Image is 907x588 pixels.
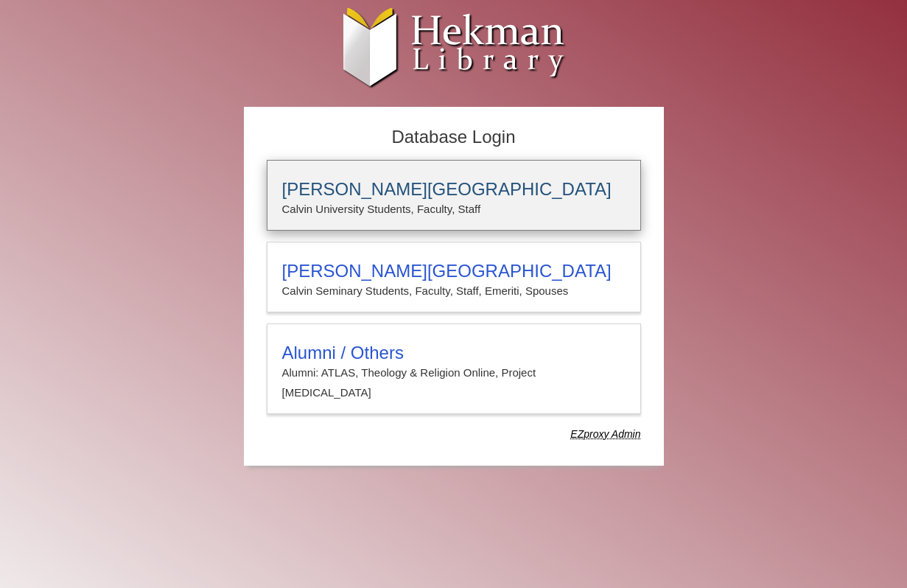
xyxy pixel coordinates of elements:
[282,363,626,402] p: Alumni: ATLAS, Theology & Religion Online, Project [MEDICAL_DATA]
[282,200,626,219] p: Calvin University Students, Faculty, Staff
[282,343,626,363] h3: Alumni / Others
[282,343,626,402] summary: Alumni / OthersAlumni: ATLAS, Theology & Religion Online, Project [MEDICAL_DATA]
[570,428,640,440] dfn: Use Alumni login
[267,242,641,312] a: [PERSON_NAME][GEOGRAPHIC_DATA]Calvin Seminary Students, Faculty, Staff, Emeriti, Spouses
[282,261,626,281] h3: [PERSON_NAME][GEOGRAPHIC_DATA]
[267,160,641,231] a: [PERSON_NAME][GEOGRAPHIC_DATA]Calvin University Students, Faculty, Staff
[282,179,626,200] h3: [PERSON_NAME][GEOGRAPHIC_DATA]
[259,122,648,153] h2: Database Login
[282,281,626,301] p: Calvin Seminary Students, Faculty, Staff, Emeriti, Spouses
